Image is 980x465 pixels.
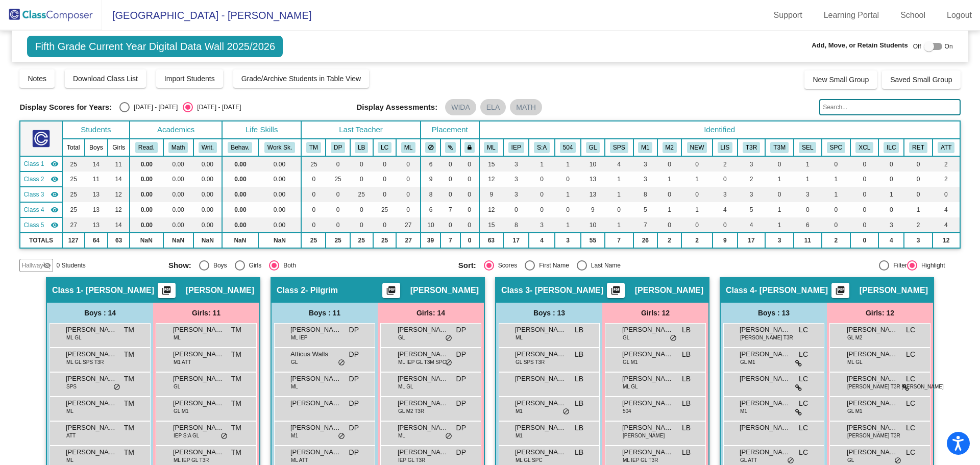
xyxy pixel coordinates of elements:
[28,75,46,83] span: Notes
[850,217,878,233] td: 0
[794,156,821,172] td: 1
[85,202,108,217] td: 13
[933,187,960,202] td: 0
[904,187,933,202] td: 0
[130,172,163,187] td: 0.00
[373,202,397,217] td: 25
[350,202,373,217] td: 0
[193,156,222,172] td: 0.00
[503,187,529,202] td: 3
[770,142,789,153] button: T3M
[765,156,794,172] td: 0
[258,187,302,202] td: 0.00
[939,7,980,23] a: Logout
[890,76,952,84] span: Saved Small Group
[479,139,503,156] th: Multilingual Learner
[581,139,605,156] th: Glasses
[681,156,713,172] td: 0
[222,217,258,233] td: 0.00
[904,139,933,156] th: Retained at some point, or was placed back at time of enrollment
[638,142,652,153] button: M1
[301,233,326,248] td: 25
[23,221,44,230] span: Class 5
[108,202,130,217] td: 12
[135,142,158,153] button: Read.
[222,233,258,248] td: NaN
[933,139,960,156] th: Attendance Concern
[440,202,460,217] td: 7
[480,99,506,115] mat-chip: ELA
[610,142,628,153] button: SPS
[326,233,350,248] td: 25
[813,76,869,84] span: New Small Group
[681,139,713,156] th: Newcomer - <1 year in Country
[326,172,350,187] td: 25
[605,172,633,187] td: 1
[479,121,960,139] th: Identified
[130,233,163,248] td: NaN
[23,159,44,168] span: Class 1
[160,285,173,300] mat-icon: picture_as_pdf
[396,172,420,187] td: 0
[258,233,302,248] td: NaN
[555,139,581,156] th: 504 Plan
[681,187,713,202] td: 0
[168,142,188,153] button: Math
[460,202,479,217] td: 0
[130,121,222,139] th: Academics
[633,202,657,217] td: 5
[301,217,326,233] td: 0
[62,233,85,248] td: 127
[479,172,503,187] td: 12
[85,187,108,202] td: 13
[62,121,130,139] th: Students
[607,283,625,298] button: Print Students Details
[163,217,193,233] td: 0.00
[62,187,85,202] td: 25
[850,172,878,187] td: 0
[350,139,373,156] th: Leez Brice
[713,202,738,217] td: 4
[479,156,503,172] td: 15
[222,202,258,217] td: 0.00
[301,139,326,156] th: Tee Morris
[421,121,479,139] th: Placement
[222,156,258,172] td: 0.00
[855,142,873,153] button: XCL
[878,202,904,217] td: 0
[108,156,130,172] td: 11
[529,187,554,202] td: 0
[233,69,370,88] button: Grade/Archive Students in Table View
[326,202,350,217] td: 0
[241,75,361,83] span: Grade/Archive Students in Table View
[326,217,350,233] td: 0
[306,142,321,153] button: TM
[51,206,59,214] mat-icon: visibility
[460,172,479,187] td: 0
[479,187,503,202] td: 9
[657,217,681,233] td: 0
[130,156,163,172] td: 0.00
[766,7,811,23] a: Support
[258,217,302,233] td: 0.00
[822,139,851,156] th: Receives speech services
[20,187,62,202] td: Leez Brice - Brice
[933,172,960,187] td: 2
[718,142,733,153] button: LIS
[555,202,581,217] td: 0
[804,70,877,89] button: New Small Group
[713,217,738,233] td: 0
[738,172,765,187] td: 2
[62,139,85,156] th: Total
[738,187,765,202] td: 3
[373,156,397,172] td: 0
[331,142,345,153] button: DP
[460,139,479,156] th: Keep with teacher
[938,142,954,153] button: ATT
[633,139,657,156] th: ML - Monitor Year 1
[581,172,605,187] td: 13
[794,187,821,202] td: 3
[222,121,301,139] th: Life Skills
[878,139,904,156] th: Setting C - at least some of the day
[460,217,479,233] td: 0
